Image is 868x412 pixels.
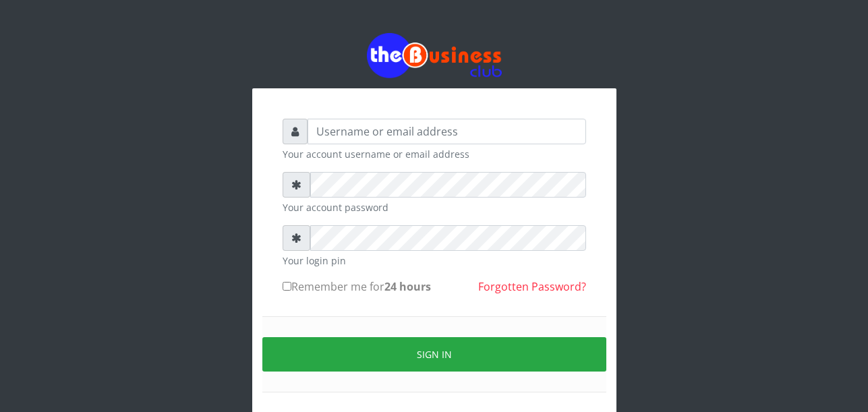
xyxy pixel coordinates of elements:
[283,200,586,214] small: Your account password
[283,282,291,291] input: Remember me for24 hours
[262,337,606,372] button: Sign in
[283,147,586,161] small: Your account username or email address
[384,279,431,294] b: 24 hours
[308,119,586,144] input: Username or email address
[283,254,586,268] small: Your login pin
[283,278,431,295] label: Remember me for
[478,279,586,294] a: Forgotten Password?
